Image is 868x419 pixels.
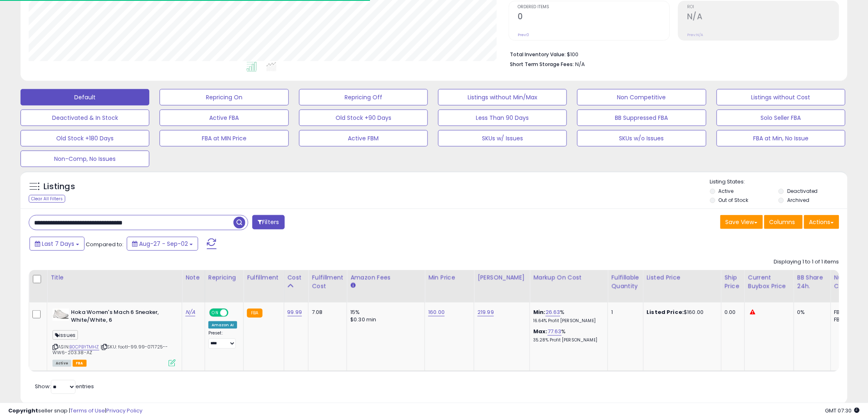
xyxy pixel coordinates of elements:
[533,309,601,324] div: %
[350,273,421,282] div: Amazon Fees
[50,273,178,282] div: Title
[35,382,94,390] span: Show: entries
[774,258,839,266] div: Displaying 1 to 1 of 1 items
[53,309,176,366] div: ASIN:
[770,218,795,226] span: Columns
[428,308,445,316] a: 160.00
[350,282,355,289] small: Amazon Fees.
[719,188,734,195] label: Active
[252,215,284,229] button: Filters
[748,273,790,291] div: Current Buybox Price
[764,215,803,229] button: Columns
[533,318,601,324] p: 16.64% Profit [PERSON_NAME]
[73,360,87,367] span: FBA
[717,110,845,126] button: Solo Seller FBA
[518,5,669,9] span: Ordered Items
[208,273,240,282] div: Repricing
[518,12,669,23] h2: 0
[797,309,825,316] div: 0%
[719,197,749,204] label: Out of Stock
[687,32,703,37] small: Prev: N/A
[533,337,601,343] p: 35.28% Profit [PERSON_NAME]
[510,49,833,59] li: $100
[42,240,74,248] span: Last 7 Days
[247,273,280,282] div: Fulfillment
[611,309,637,316] div: 1
[647,273,718,282] div: Listed Price
[53,360,71,367] span: All listings currently available for purchase on Amazon
[288,273,305,282] div: Cost
[21,151,149,167] button: Non-Comp, No Issues
[127,237,198,251] button: Aug-27 - Sep-02
[70,407,105,414] a: Terms of Use
[208,321,237,329] div: Amazon AI
[825,407,860,414] span: 2025-09-10 07:30 GMT
[477,273,526,282] div: [PERSON_NAME]
[725,309,738,316] div: 0.00
[350,316,418,323] div: $0.30 min
[647,309,715,316] div: $160.00
[312,273,343,291] div: Fulfillment Cost
[106,407,142,414] a: Privacy Policy
[21,110,149,126] button: Deactivated & In Stock
[53,343,168,356] span: | SKU: footl-99.99-071725--WW6-203.38-AZ
[438,130,567,147] button: SKUs w/ Issues
[533,328,601,343] div: %
[8,407,142,415] div: seller snap | |
[30,237,85,251] button: Last 7 Days
[53,330,78,340] span: issues
[787,197,809,204] label: Archived
[185,273,201,282] div: Note
[834,273,864,291] div: Num of Comp.
[717,89,845,105] button: Listings without Cost
[312,309,340,316] div: 7.08
[717,130,845,147] button: FBA at Min, No Issue
[299,89,428,105] button: Repricing Off
[834,316,861,323] div: FBM: 0
[53,309,69,321] img: 31snjkvLMPL._SL40_.jpg
[29,195,65,203] div: Clear All Filters
[548,327,562,336] a: 77.63
[725,273,741,291] div: Ship Price
[577,130,706,147] button: SKUs w/o Issues
[139,240,188,248] span: Aug-27 - Sep-02
[577,89,706,105] button: Non Competitive
[546,308,560,316] a: 26.63
[611,273,640,291] div: Fulfillable Quantity
[43,181,75,192] h5: Listings
[804,215,839,229] button: Actions
[438,89,567,105] button: Listings without Min/Max
[299,110,428,126] button: Old Stock +90 Days
[575,60,585,68] span: N/A
[510,61,574,68] b: Short Term Storage Fees:
[530,270,608,302] th: The percentage added to the cost of goods (COGS) that forms the calculator for Min & Max prices.
[510,51,566,58] b: Total Inventory Value:
[687,5,839,9] span: ROI
[8,407,38,414] strong: Copyright
[69,343,99,350] a: B0CPBYTMHZ
[533,327,548,335] b: Max:
[687,12,839,23] h2: N/A
[247,309,262,318] small: FBA
[208,330,237,349] div: Preset:
[160,89,288,105] button: Repricing On
[647,308,684,316] b: Listed Price:
[350,309,418,316] div: 15%
[720,215,763,229] button: Save View
[787,188,818,195] label: Deactivated
[299,130,428,147] button: Active FBM
[71,309,171,326] b: Hoka Women's Mach 6 Sneaker, White/White, 6
[227,309,240,316] span: OFF
[21,130,149,147] button: Old Stock +180 Days
[210,309,220,316] span: ON
[577,110,706,126] button: BB Suppressed FBA
[533,308,546,316] b: Min:
[428,273,471,282] div: Min Price
[533,273,604,282] div: Markup on Cost
[160,130,288,147] button: FBA at MIN Price
[518,32,529,37] small: Prev: 0
[160,110,288,126] button: Active FBA
[185,308,195,316] a: N/A
[21,89,149,105] button: Default
[710,178,847,186] p: Listing States:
